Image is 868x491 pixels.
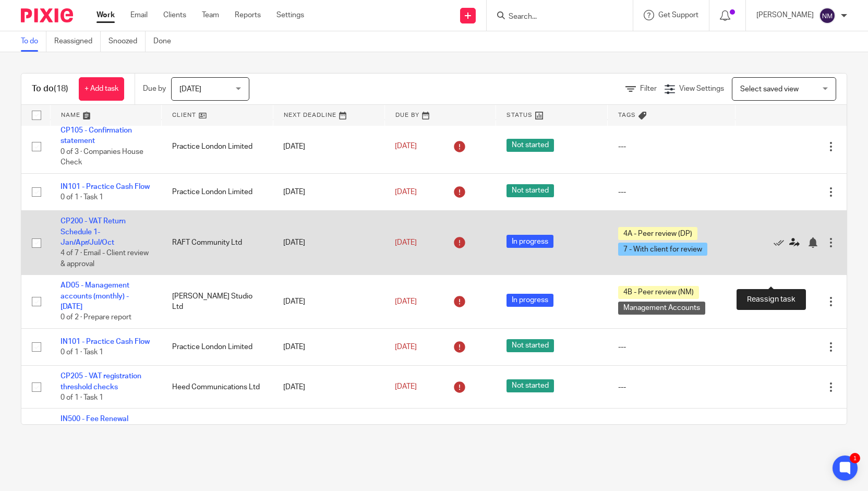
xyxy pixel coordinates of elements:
span: Management Accounts [618,302,705,315]
td: Practice London Limited [162,120,273,174]
a: IN500 - Fee Renewal (Annual) [61,415,128,433]
span: [DATE] [395,343,417,351]
span: [DATE] [395,384,417,391]
span: 4 of 7 · Email - Client review & approval [61,249,149,268]
span: Select saved view [740,86,799,93]
span: In progress [507,235,553,248]
p: Due by [143,83,166,94]
span: Not started [507,379,554,392]
div: --- [618,382,725,392]
span: 0 of 3 · Companies House Check [61,148,143,166]
span: Not started [507,184,554,197]
td: Heed Communications Ltd [162,366,273,409]
p: [PERSON_NAME] [756,10,814,20]
span: 0 of 2 · Prepare report [61,314,131,321]
td: [DATE] [273,328,384,365]
span: Tags [618,112,636,118]
td: [PERSON_NAME] Studio Ltd [162,275,273,329]
a: AD05 - Management accounts (monthly) - [DATE] [61,282,129,310]
a: + Add task [79,77,124,101]
a: Done [153,31,179,52]
img: svg%3E [819,7,836,24]
span: 0 of 1 · Task 1 [61,394,103,401]
span: 7 - With client for review [618,243,707,256]
span: [DATE] [395,188,417,196]
span: [DATE] [395,298,417,305]
a: To do [21,31,46,52]
span: 4A - Peer review (DP) [618,227,697,240]
img: Pixie [21,8,73,22]
td: [DATE] [273,120,384,174]
td: [DATE] [273,366,384,409]
td: [DATE] [273,409,384,462]
span: [DATE] [395,239,417,246]
a: Email [130,10,148,20]
td: Practice London Limited [162,173,273,210]
div: 1 [850,453,860,463]
a: Reassigned [54,31,101,52]
td: [DATE] [273,211,384,275]
a: Reports [235,10,261,20]
td: [DATE] [273,173,384,210]
span: View Settings [679,85,724,92]
a: Snoozed [108,31,146,52]
a: CP200 - VAT Return Schedule 1- Jan/Apr/Jul/Oct [61,218,126,246]
span: In progress [507,294,553,307]
a: Clients [163,10,186,20]
span: 0 of 1 · Task 1 [61,194,103,201]
td: [DATE] [273,275,384,329]
div: --- [618,342,725,352]
a: IN101 - Practice Cash Flow [61,338,150,345]
input: Search [508,13,601,22]
a: CP105 - Confirmation statement [61,127,132,145]
div: --- [618,187,725,197]
td: Practice London Limited [162,328,273,365]
span: Filter [640,85,657,92]
div: --- [618,141,725,152]
a: Settings [276,10,304,20]
td: RAFT Community Ltd [162,211,273,275]
span: Not started [507,339,554,352]
span: [DATE] [179,86,201,93]
span: 0 of 1 · Task 1 [61,349,103,356]
span: [DATE] [395,143,417,150]
h1: To do [32,83,68,94]
span: Not started [507,139,554,152]
a: Team [202,10,219,20]
td: The Beam Network Ltd [162,409,273,462]
span: Get Support [658,11,698,19]
a: Work [97,10,115,20]
a: IN101 - Practice Cash Flow [61,183,150,190]
span: 4B - Peer review (NM) [618,286,699,299]
a: Mark as done [774,237,789,248]
a: CP205 - VAT registration threshold checks [61,373,141,390]
span: (18) [54,85,68,93]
